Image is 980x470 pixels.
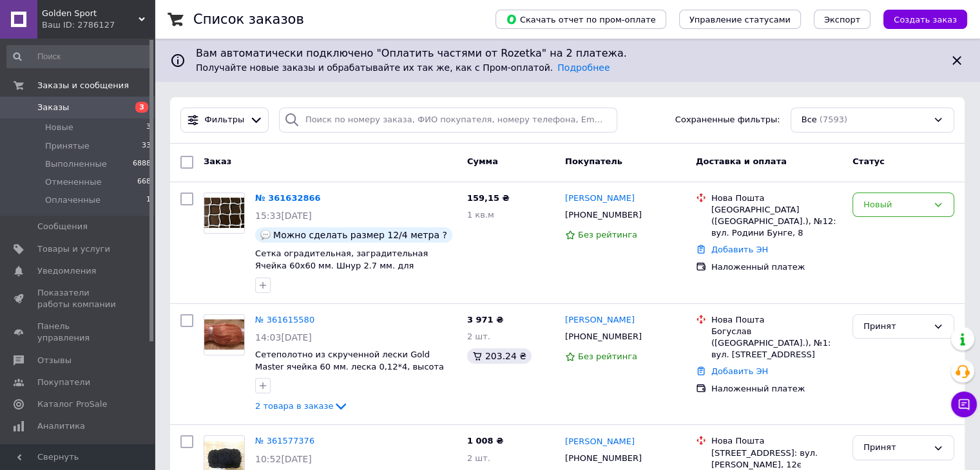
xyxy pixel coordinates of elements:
[37,102,69,113] span: Заказы
[467,436,503,446] span: 1 008 ₴
[802,114,817,126] span: Все
[711,261,842,273] div: Наложенный платеж
[42,8,139,19] span: Golden Sport
[196,62,610,73] span: Получайте новые заказы и обрабатывайте их так же, как с Пром-оплатой.
[37,80,129,91] span: Заказы и сообщения
[45,158,107,170] span: Выполненные
[37,243,110,255] span: Товары и услуги
[255,315,314,324] a: № 361615580
[255,401,333,411] span: 2 товара в заказе
[711,366,768,376] a: Добавить ЭН
[711,435,842,447] div: Нова Пошта
[565,156,622,166] span: Покупатель
[562,207,644,223] div: [PHONE_NUMBER]
[255,401,349,411] a: 2 товара в заказе
[37,221,88,232] span: Сообщения
[45,122,73,133] span: Новые
[894,15,957,24] span: Создать заказ
[711,245,768,254] a: Добавить ЭН
[260,230,271,240] img: :speech_balloon:
[565,436,635,448] a: [PERSON_NAME]
[204,314,245,355] a: Фото товару
[711,204,842,240] div: [GEOGRAPHIC_DATA] ([GEOGRAPHIC_DATA].), №12: вул. Родини Бунге, 8
[205,114,245,126] span: Фильтры
[146,122,151,133] span: 3
[45,176,101,188] span: Отмененные
[142,140,151,152] span: 33
[255,211,312,221] span: 15:33[DATE]
[824,15,860,24] span: Экспорт
[557,62,610,73] a: Подробнее
[467,315,503,324] span: 3 971 ₴
[133,158,151,170] span: 6888
[204,319,244,350] img: Фото товару
[255,454,312,464] span: 10:52[DATE]
[279,108,617,133] input: Поиск по номеру заказа, ФИО покупателя, номеру телефона, Email, номеру накладной
[467,210,494,220] span: 1 кв.м
[137,176,151,188] span: 668
[467,193,510,203] span: 159,15 ₴
[689,15,791,24] span: Управление статусами
[37,399,107,410] span: Каталог ProSale
[196,46,939,61] span: Вам автоматически подключено "Оплатить частями от Rozetka" на 2 платежа.
[146,194,151,206] span: 1
[37,265,96,277] span: Уведомления
[711,314,842,326] div: Нова Пошта
[37,420,85,432] span: Аналитика
[863,198,928,212] div: Новый
[951,391,977,417] button: Чат с покупателем
[883,10,967,29] button: Создать заказ
[495,10,666,29] button: Скачать отчет по пром-оплате
[578,352,637,361] span: Без рейтинга
[820,115,847,124] span: (7593)
[863,441,928,455] div: Принят
[711,383,842,395] div: Наложенный платеж
[863,320,928,334] div: Принят
[37,377,90,388] span: Покупатели
[467,332,490,341] span: 2 шт.
[45,140,90,152] span: Принятые
[578,230,637,240] span: Без рейтинга
[711,193,842,204] div: Нова Пошта
[255,332,312,343] span: 14:03[DATE]
[6,45,152,68] input: Поиск
[565,193,635,205] a: [PERSON_NAME]
[562,450,644,467] div: [PHONE_NUMBER]
[679,10,801,29] button: Управление статусами
[814,10,870,29] button: Экспорт
[204,198,244,228] img: Фото товару
[135,102,148,113] span: 3
[37,355,72,366] span: Отзывы
[255,193,321,203] a: № 361632866
[255,249,433,282] a: Сетка оградительная, заградительная Ячейка 60х60 мм. Шнур 2.7 мм. для спортзалов, стадионов, спор...
[193,12,304,27] h1: Список заказов
[467,453,490,463] span: 2 шт.
[37,321,119,344] span: Панель управления
[37,442,119,465] span: Инструменты вебмастера и SEO
[711,326,842,361] div: Богуслав ([GEOGRAPHIC_DATA].), №1: вул. [STREET_ADDRESS]
[852,156,885,166] span: Статус
[675,114,780,126] span: Сохраненные фильтры:
[696,156,787,166] span: Доставка и оплата
[255,350,444,383] a: Сетеполотно из скрученной лески Gold Master ячейка 60 мм. леска 0,12*4, высота 75 ячеек, длина 15...
[37,287,119,310] span: Показатели работы компании
[467,348,532,364] div: 203.24 ₴
[204,156,231,166] span: Заказ
[562,328,644,345] div: [PHONE_NUMBER]
[42,19,155,31] div: Ваш ID: 2786127
[506,14,656,25] span: Скачать отчет по пром-оплате
[204,193,245,234] a: Фото товару
[273,230,447,240] span: Можно сделать размер 12/4 метра ?
[870,14,967,24] a: Создать заказ
[255,436,314,446] a: № 361577376
[565,314,635,326] a: [PERSON_NAME]
[467,156,498,166] span: Сумма
[45,194,101,206] span: Оплаченные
